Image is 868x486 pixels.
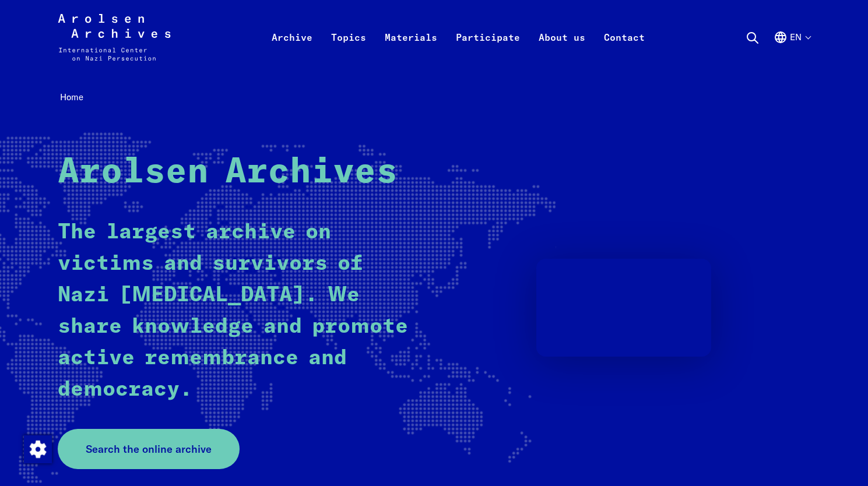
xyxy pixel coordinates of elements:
[24,435,52,463] img: Change consent
[60,91,83,103] span: Home
[375,28,447,75] a: Materials
[262,14,654,61] nav: Primary
[58,429,240,469] a: Search the online archive
[447,28,529,75] a: Participate
[322,28,375,75] a: Topics
[86,441,212,457] span: Search the online archive
[262,28,322,75] a: Archive
[774,30,810,72] button: English, language selection
[58,217,414,406] p: The largest archive on victims and survivors of Nazi [MEDICAL_DATA]. We share knowledge and promo...
[58,89,810,107] nav: Breadcrumb
[595,28,654,75] a: Contact
[529,28,595,75] a: About us
[58,155,398,190] strong: Arolsen Archives
[23,435,51,463] div: Change consent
